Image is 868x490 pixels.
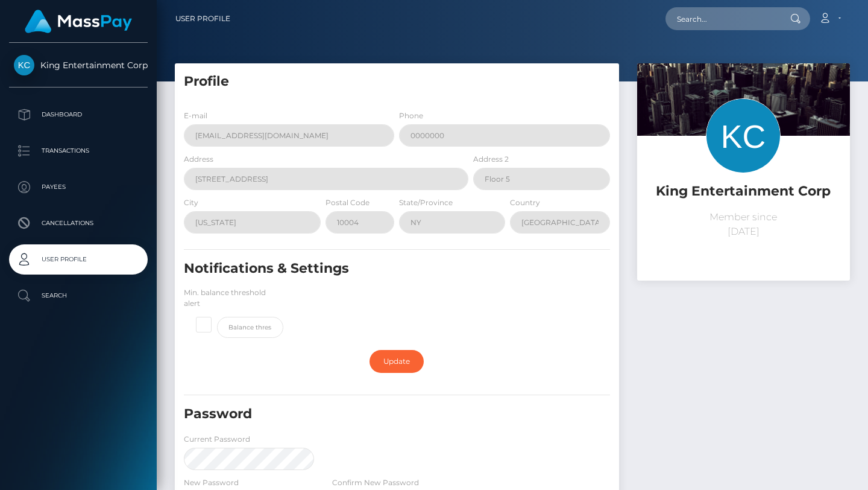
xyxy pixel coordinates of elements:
[9,244,148,275] a: User Profile
[14,287,143,305] p: Search
[9,281,148,311] a: Search
[9,100,148,130] a: Dashboard
[175,6,230,31] a: User Profile
[14,178,143,196] p: Payees
[184,477,239,488] label: New Password
[25,10,132,33] img: MassPay Logo
[184,287,283,309] label: Min. balance threshold alert
[637,63,850,206] img: ...
[510,197,540,208] label: Country
[14,142,143,160] p: Transactions
[370,350,424,373] a: Update
[184,110,207,121] label: E-mail
[9,172,148,202] a: Payees
[332,477,419,488] label: Confirm New Password
[399,110,423,121] label: Phone
[9,136,148,166] a: Transactions
[184,197,198,208] label: City
[184,259,542,278] h5: Notifications & Settings
[14,214,143,232] p: Cancellations
[184,405,542,424] h5: Password
[399,197,453,208] label: State/Province
[184,154,213,165] label: Address
[325,197,370,208] label: Postal Code
[646,182,841,201] h5: King Entertainment Corp
[9,208,148,238] a: Cancellations
[9,60,148,71] span: King Entertainment Corp
[473,154,509,165] label: Address 2
[14,106,143,124] p: Dashboard
[14,250,143,269] p: User Profile
[184,434,250,445] label: Current Password
[14,55,34,75] img: King Entertainment Corp
[665,7,779,30] input: Search...
[184,72,610,91] h5: Profile
[646,210,841,239] p: Member since [DATE]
